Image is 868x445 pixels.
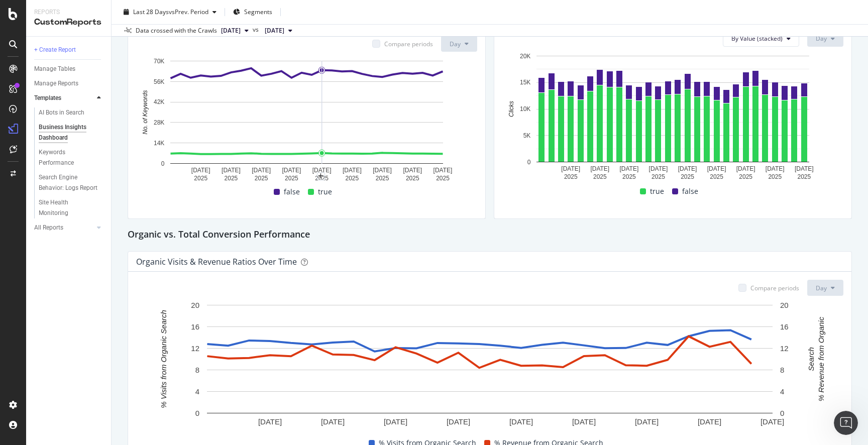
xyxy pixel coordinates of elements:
[795,165,814,172] text: [DATE]
[39,107,84,118] div: AI Bots in Search
[191,301,199,309] text: 20
[255,175,268,182] text: 2025
[315,175,329,182] text: 2025
[252,167,271,174] text: [DATE]
[258,417,282,426] text: [DATE]
[766,165,785,172] text: [DATE]
[34,45,104,55] a: + Create Report
[154,58,164,65] text: 70K
[433,167,453,174] text: [DATE]
[373,167,392,174] text: [DATE]
[161,160,165,167] text: 0
[572,417,596,426] text: [DATE]
[39,147,95,168] div: Keywords Performance
[768,173,782,180] text: 2025
[285,175,298,182] text: 2025
[520,79,530,86] text: 15K
[191,167,210,174] text: [DATE]
[34,45,76,55] div: + Create Report
[527,158,531,165] text: 0
[509,417,533,426] text: [DATE]
[780,344,789,353] text: 12
[593,173,607,180] text: 2025
[698,417,721,426] text: [DATE]
[34,93,61,103] div: Templates
[221,26,241,35] span: 2025 Oct. 5th
[678,165,697,172] text: [DATE]
[761,417,784,426] text: [DATE]
[816,284,827,292] span: Day
[797,173,811,180] text: 2025
[261,25,296,37] button: [DATE]
[136,56,477,184] svg: A chart.
[441,36,477,52] button: Day
[590,165,609,172] text: [DATE]
[128,227,852,243] div: Organic vs. Total Conversion Performance
[195,366,199,374] text: 8
[317,172,325,180] div: plus
[650,185,664,197] span: true
[136,300,843,435] svg: A chart.
[265,26,284,35] span: 2025 Sep. 7th
[244,8,272,16] span: Segments
[403,167,422,174] text: [DATE]
[622,173,636,180] text: 2025
[128,227,310,243] h2: Organic vs. Total Conversion Performance
[384,417,407,426] text: [DATE]
[447,417,470,426] text: [DATE]
[34,93,94,103] a: Templates
[681,173,694,180] text: 2025
[191,344,199,353] text: 12
[649,165,668,172] text: [DATE]
[635,417,659,426] text: [DATE]
[195,409,199,417] text: 0
[723,31,799,47] button: By Value (stacked)
[520,52,530,59] text: 20K
[736,165,755,172] text: [DATE]
[34,78,104,89] a: Manage Reports
[34,222,94,233] a: All Reports
[780,387,784,396] text: 4
[225,175,238,182] text: 2025
[707,165,726,172] text: [DATE]
[450,40,461,48] span: Day
[34,17,103,28] div: CustomReports
[780,366,784,374] text: 8
[217,25,253,37] button: [DATE]
[520,105,530,113] text: 10K
[312,167,332,174] text: [DATE]
[284,186,300,198] span: false
[229,4,276,20] button: Segments
[194,175,207,182] text: 2025
[39,107,104,118] a: AI Bots in Search
[39,172,104,193] a: Search Engine Behavior: Logs Report
[739,173,752,180] text: 2025
[39,197,95,218] div: Site Health Monitoring
[120,4,221,20] button: Last 28 DaysvsPrev. Period
[780,322,789,331] text: 16
[406,175,419,182] text: 2025
[39,197,104,218] a: Site Health Monitoring
[807,280,843,296] button: Day
[750,284,799,292] div: Compare periods
[159,310,168,409] text: % Visits from Organic Search
[384,40,433,48] div: Compare periods
[39,122,104,143] a: Business Insights Dashboard
[34,8,103,17] div: Reports
[39,147,104,168] a: Keywords Performance
[34,222,63,233] div: All Reports
[523,132,531,139] text: 5K
[253,25,261,34] span: vs
[34,78,78,89] div: Manage Reports
[620,165,639,172] text: [DATE]
[436,175,450,182] text: 2025
[502,51,843,184] div: A chart.
[133,8,169,16] span: Last 28 Days
[652,173,665,180] text: 2025
[710,173,723,180] text: 2025
[191,322,199,331] text: 16
[195,387,199,396] text: 4
[34,64,104,74] a: Manage Tables
[321,417,345,426] text: [DATE]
